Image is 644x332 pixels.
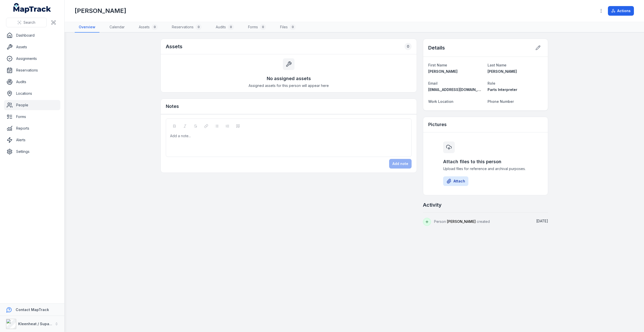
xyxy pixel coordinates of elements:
[152,24,158,30] div: 0
[23,20,35,25] span: Search
[4,65,60,75] a: Reservations
[196,24,202,30] div: 0
[4,112,60,122] a: Forms
[260,24,266,30] div: 0
[4,100,60,110] a: People
[166,103,179,110] h3: Notes
[4,123,60,133] a: Reports
[428,81,438,85] span: Email
[488,69,517,74] span: [PERSON_NAME]
[443,176,468,186] button: Attach
[135,22,162,33] a: Assets0
[75,22,99,33] a: Overview
[488,81,495,85] span: Role
[276,22,300,33] a: Files0
[4,77,60,87] a: Audits
[4,42,60,52] a: Assets
[428,63,447,67] span: First Name
[428,87,489,92] span: [EMAIL_ADDRESS][DOMAIN_NAME]
[608,6,634,16] button: Actions
[536,219,548,223] time: 08/09/2025, 7:12:48 am
[536,219,548,223] span: [DATE]
[4,147,60,157] a: Settings
[212,22,238,33] a: Audits0
[290,24,296,30] div: 0
[428,69,458,74] span: [PERSON_NAME]
[228,24,234,30] div: 0
[488,63,506,67] span: Last Name
[18,322,56,326] strong: Kleenheat / Supagas
[6,18,47,27] button: Search
[405,43,412,50] div: 0
[244,22,270,33] a: Forms0
[13,3,51,13] a: MapTrack
[443,158,528,165] h3: Attach files to this person
[105,22,129,33] a: Calendar
[488,87,517,92] span: Parts Interpreter
[447,219,476,224] span: [PERSON_NAME]
[168,22,206,33] a: Reservations0
[4,135,60,145] a: Alerts
[428,99,453,104] span: Work Location
[428,121,447,128] h3: Pictures
[434,219,490,224] span: Person created
[428,44,445,51] h2: Details
[75,7,126,15] h1: [PERSON_NAME]
[488,99,514,104] span: Phone Number
[267,75,311,82] h3: No assigned assets
[4,88,60,99] a: Locations
[4,30,60,40] a: Dashboard
[423,201,442,208] h2: Activity
[4,54,60,64] a: Assignments
[16,307,49,312] strong: Contact MapTrack
[166,43,182,50] h2: Assets
[249,83,329,88] span: Assigned assets for this person will appear here
[443,166,528,171] span: Upload files for reference and archival purposes.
